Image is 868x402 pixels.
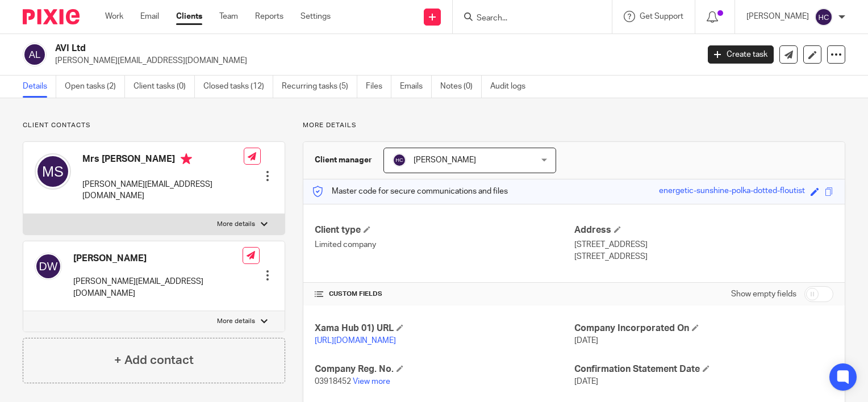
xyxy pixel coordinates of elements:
[659,185,805,198] div: energetic-sunshine-polka-dotted-floutist
[55,55,691,66] p: [PERSON_NAME][EMAIL_ADDRESS][DOMAIN_NAME]
[574,337,598,345] span: [DATE]
[35,153,71,190] img: svg%3E
[574,323,833,334] h4: Company Incorporated On
[282,76,357,98] a: Recurring tasks (5)
[105,11,123,22] a: Work
[301,11,331,22] a: Settings
[746,11,809,22] p: [PERSON_NAME]
[23,76,56,98] a: Details
[82,179,244,202] p: [PERSON_NAME][EMAIL_ADDRESS][DOMAIN_NAME]
[219,11,238,22] a: Team
[133,76,195,98] a: Client tasks (0)
[574,363,833,375] h4: Confirmation Statement Date
[315,378,351,386] span: 03918452
[82,153,244,167] h4: Mrs [PERSON_NAME]
[815,8,833,26] img: svg%3E
[393,153,406,167] img: svg%3E
[73,253,243,265] h4: [PERSON_NAME]
[315,337,396,345] a: [URL][DOMAIN_NAME]
[23,43,47,66] img: svg%3E
[140,11,159,22] a: Email
[315,239,574,250] p: Limited company
[255,11,283,22] a: Reports
[315,224,574,236] h4: Client type
[23,121,285,130] p: Client contacts
[708,45,774,64] a: Create task
[217,220,255,229] p: More details
[315,290,574,299] h4: CUSTOM FIELDS
[353,378,390,386] a: View more
[400,76,432,98] a: Emails
[315,363,574,375] h4: Company Reg. No.
[55,43,564,55] h2: AVI Ltd
[181,153,192,165] i: Primary
[23,9,80,24] img: Pixie
[440,76,482,98] a: Notes (0)
[73,276,243,299] p: [PERSON_NAME][EMAIL_ADDRESS][DOMAIN_NAME]
[217,317,255,326] p: More details
[312,186,508,197] p: Master code for secure communications and files
[640,12,683,20] span: Get Support
[303,121,845,130] p: More details
[65,76,125,98] a: Open tasks (2)
[574,378,598,386] span: [DATE]
[731,288,796,300] label: Show empty fields
[490,76,534,98] a: Audit logs
[203,76,273,98] a: Closed tasks (12)
[315,323,574,334] h4: Xama Hub 01) URL
[574,251,833,262] p: [STREET_ADDRESS]
[176,11,202,22] a: Clients
[475,14,578,24] input: Search
[315,154,372,166] h3: Client manager
[414,156,476,164] span: [PERSON_NAME]
[114,351,194,369] h4: + Add contact
[35,253,62,280] img: svg%3E
[574,239,833,250] p: [STREET_ADDRESS]
[574,224,833,236] h4: Address
[366,76,391,98] a: Files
